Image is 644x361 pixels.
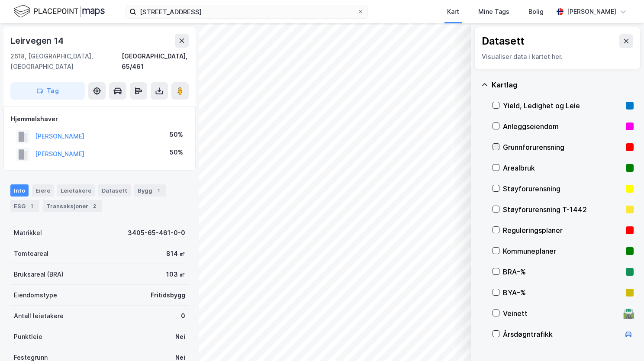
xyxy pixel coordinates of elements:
div: 1 [27,202,36,210]
div: BRA–% [503,267,622,277]
div: Eiendomstype [14,290,57,300]
div: 2618, [GEOGRAPHIC_DATA], [GEOGRAPHIC_DATA] [10,51,122,72]
div: Kartlag [492,80,634,90]
iframe: Chat Widget [601,319,644,361]
div: Reguleringsplaner [503,225,622,235]
div: Bolig [528,6,544,17]
div: Veinett [503,308,620,319]
div: Kommuneplaner [503,246,622,256]
button: Tag [10,82,85,100]
div: Transaksjoner [43,200,102,212]
div: Matrikkel [14,228,42,238]
div: Yield, Ledighet og Leie [503,100,622,111]
div: 2 [90,202,99,210]
div: 🛣️ [623,308,634,319]
div: BYA–% [503,287,622,298]
img: logo.f888ab2527a4732fd821a326f86c7f29.svg [14,4,105,19]
div: 50% [170,147,183,158]
div: Punktleie [14,332,42,342]
div: Arealbruk [503,163,622,173]
div: Tomteareal [14,248,48,259]
div: Kart [447,6,459,17]
div: Leietakere [57,184,95,197]
div: Støyforurensning [503,184,622,194]
div: Fritidsbygg [151,290,185,300]
div: 1 [154,186,163,195]
div: Bruksareal (BRA) [14,269,64,280]
div: Visualiser data i kartet her. [482,52,633,62]
div: Hjemmelshaver [11,114,188,124]
div: Årsdøgntrafikk [503,329,620,339]
div: Antall leietakere [14,311,64,321]
div: Datasett [98,184,131,197]
input: Søk på adresse, matrikkel, gårdeiere, leietakere eller personer [136,5,357,18]
div: Mine Tags [478,6,509,17]
div: Grunnforurensning [503,142,622,152]
div: 814 ㎡ [166,248,185,259]
div: Anleggseiendom [503,121,622,132]
div: 50% [170,129,183,140]
div: ESG [10,200,39,212]
div: [PERSON_NAME] [567,6,616,17]
div: Bygg [134,184,166,197]
div: [GEOGRAPHIC_DATA], 65/461 [122,51,189,72]
div: Leirvegen 14 [10,34,65,48]
div: Info [10,184,29,197]
div: Støyforurensning T-1442 [503,204,622,215]
div: 3405-65-461-0-0 [128,228,185,238]
div: Datasett [482,34,525,48]
div: Eiere [32,184,54,197]
div: 0 [181,311,185,321]
div: Nei [175,332,185,342]
div: 103 ㎡ [166,269,185,280]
